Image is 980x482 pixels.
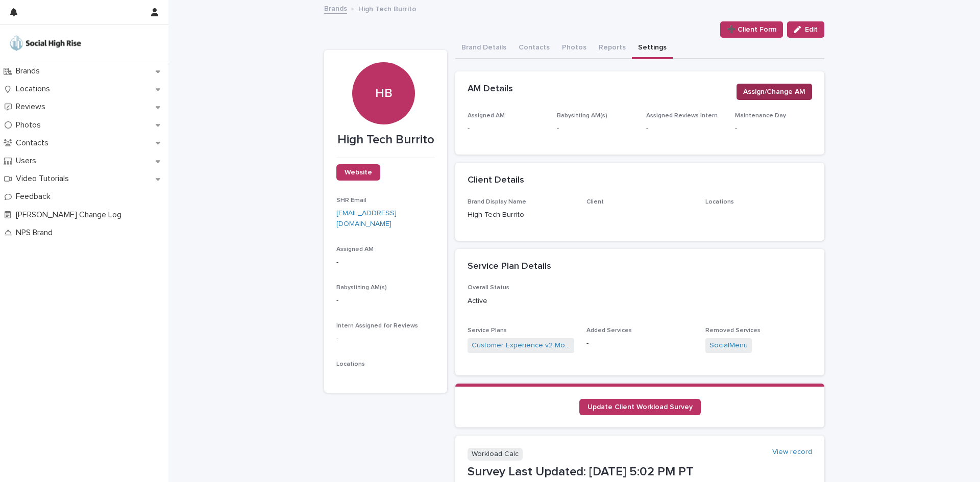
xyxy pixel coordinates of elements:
[735,113,786,119] span: Maintenance Day
[587,403,693,411] span: Update Client Workload Survey
[336,323,418,329] span: Intern Assigned for Reviews
[557,123,634,134] p: -
[705,327,761,334] span: Removed Services
[12,138,57,148] p: Contacts
[336,133,435,147] p: High Tech Burrito
[336,361,365,367] span: Locations
[556,38,593,59] button: Photos
[632,38,673,59] button: Settings
[336,285,387,291] span: Babysitting AM(s)
[12,102,54,112] p: Reviews
[345,169,372,176] span: Website
[586,199,604,205] span: Client
[772,448,812,456] a: View record
[336,257,435,268] p: -
[12,84,58,94] p: Locations
[727,24,776,35] span: ➕ Client Form
[586,327,632,334] span: Added Services
[468,175,524,186] h2: Client Details
[468,465,812,479] p: Survey Last Updated: [DATE] 5:02 PM PT
[468,448,523,461] p: Workload Calc
[12,66,48,76] p: Brands
[468,113,505,119] span: Assigned AM
[468,210,574,220] p: High Tech Burrito
[512,38,556,59] button: Contacts
[586,338,693,349] p: -
[720,21,783,38] button: ➕ Client Form
[557,113,607,119] span: Babysitting AM(s)
[336,197,366,204] span: SHR Email
[709,340,748,351] a: SocialMenu
[805,26,818,33] span: Edit
[12,156,44,166] p: Users
[352,23,414,100] div: HB
[12,192,59,201] p: Feedback
[455,38,512,59] button: Brand Details
[12,120,49,130] p: Photos
[472,340,570,351] a: Customer Experience v2 Monthly
[12,174,77,184] p: Video Tutorials
[336,334,435,344] p: -
[358,3,416,14] p: High Tech Burrito
[468,296,812,307] p: Active
[468,199,526,205] span: Brand Display Name
[336,295,435,306] p: -
[336,246,374,252] span: Assigned AM
[324,2,347,14] a: Brands
[468,327,507,334] span: Service Plans
[336,164,380,181] a: Website
[705,199,734,205] span: Locations
[8,33,83,54] img: o5DnuTxEQV6sW9jFYBBf
[646,123,723,134] p: -
[579,399,701,415] a: Update Client Workload Survey
[468,84,513,95] h2: AM Details
[12,210,130,220] p: [PERSON_NAME] Change Log
[12,228,61,238] p: NPS Brand
[737,84,812,100] button: Assign/Change AM
[468,285,509,291] span: Overall Status
[593,38,632,59] button: Reports
[468,123,545,134] p: -
[646,113,718,119] span: Assigned Reviews Intern
[468,261,551,272] h2: Service Plan Details
[787,21,824,38] button: Edit
[735,123,812,134] p: -
[743,87,805,97] span: Assign/Change AM
[336,210,397,227] a: [EMAIL_ADDRESS][DOMAIN_NAME]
